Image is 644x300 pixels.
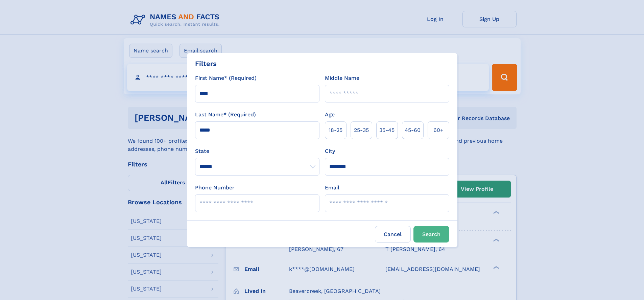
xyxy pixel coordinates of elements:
[433,126,444,134] span: 60+
[329,126,342,134] span: 18‑25
[195,59,217,69] div: Filters
[325,184,339,192] label: Email
[195,147,319,155] label: State
[325,111,335,119] label: Age
[375,226,411,243] label: Cancel
[405,126,421,134] span: 45‑60
[325,74,359,82] label: Middle Name
[354,126,369,134] span: 25‑35
[195,111,256,119] label: Last Name* (Required)
[195,184,235,192] label: Phone Number
[325,147,335,155] label: City
[379,126,395,134] span: 35‑45
[413,226,449,243] button: Search
[195,74,257,82] label: First Name* (Required)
